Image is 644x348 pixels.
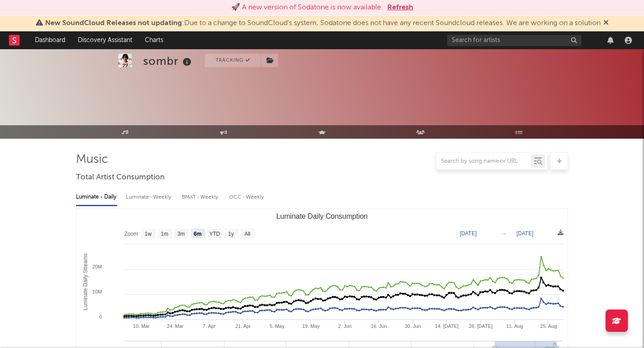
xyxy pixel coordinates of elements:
text: YTD [209,231,220,237]
span: : Due to a change to SoundCloud's system, Sodatone does not have any recent Soundcloud releases. ... [45,20,601,27]
input: Search for artists [447,35,581,46]
text: Luminate Daily Consumption [276,212,368,220]
text: 20M [93,264,102,269]
span: Dismiss [603,20,609,27]
text: 3m [178,231,185,237]
text: → [501,230,507,237]
text: Luminate Daily Streams [82,253,89,310]
text: 10. Mar [133,323,150,329]
text: 21. Apr [235,323,251,329]
input: Search by song name or URL [436,158,531,165]
text: Zoom [124,231,138,237]
text: 16. Jun [371,323,387,329]
text: All [244,231,250,237]
div: 🚀 A new version of Sodatone is now available. [231,2,383,13]
text: [DATE] [460,230,477,237]
text: 30. Jun [405,323,421,329]
div: Luminate - Weekly [126,190,173,205]
button: Refresh [387,2,413,13]
div: OCC - Weekly [229,190,265,205]
text: 1y [228,231,234,237]
span: New SoundCloud Releases not updating [45,20,182,27]
text: 0 [99,314,102,319]
text: 14. [DATE] [435,323,458,329]
text: 7. Apr [203,323,216,329]
div: Luminate - Daily [76,190,117,205]
span: Total Artist Consumption [76,172,165,183]
text: 6m [194,231,201,237]
text: 28. [DATE] [469,323,492,329]
text: 5. May [270,323,285,329]
a: Charts [139,31,169,49]
text: 19. May [302,323,320,329]
text: 24. Mar [167,323,184,329]
div: BMAT - Weekly [182,190,220,205]
text: 1m [161,231,169,237]
a: Dashboard [29,31,72,49]
text: [DATE] [517,230,534,237]
a: Discovery Assistant [72,31,139,49]
text: 11. Aug [506,323,523,329]
text: 2. Jun [338,323,352,329]
text: 10M [93,289,102,294]
button: Tracking [205,54,261,67]
text: 25. Aug [540,323,557,329]
text: 1w [145,231,152,237]
div: sombr [143,54,194,68]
